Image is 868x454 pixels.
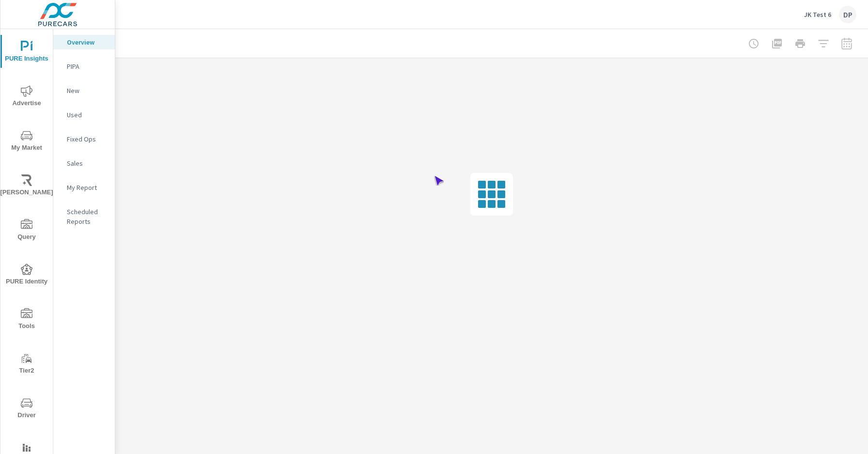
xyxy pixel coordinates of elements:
p: New [67,86,107,95]
span: Advertise [3,85,50,109]
span: Tier2 [3,353,50,376]
div: Fixed Ops [53,132,115,146]
p: Sales [67,158,107,168]
div: New [53,83,115,98]
span: [PERSON_NAME] [3,174,50,198]
div: PIPA [53,59,115,74]
div: Overview [53,35,115,49]
p: Scheduled Reports [67,207,107,226]
span: PURE Identity [3,264,50,287]
p: Overview [67,37,107,47]
span: Query [3,219,50,243]
span: PURE Insights [3,41,50,64]
div: My Report [53,180,115,195]
p: PIPA [67,62,107,71]
span: Tools [3,308,50,332]
span: Driver [3,397,50,421]
div: DP [839,6,856,23]
div: Scheduled Reports [53,204,115,229]
p: My Report [67,183,107,192]
p: Fixed Ops [67,134,107,144]
span: My Market [3,130,50,154]
p: Used [67,110,107,120]
p: JK Test 6 [804,10,831,19]
div: Used [53,108,115,122]
div: Sales [53,156,115,171]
